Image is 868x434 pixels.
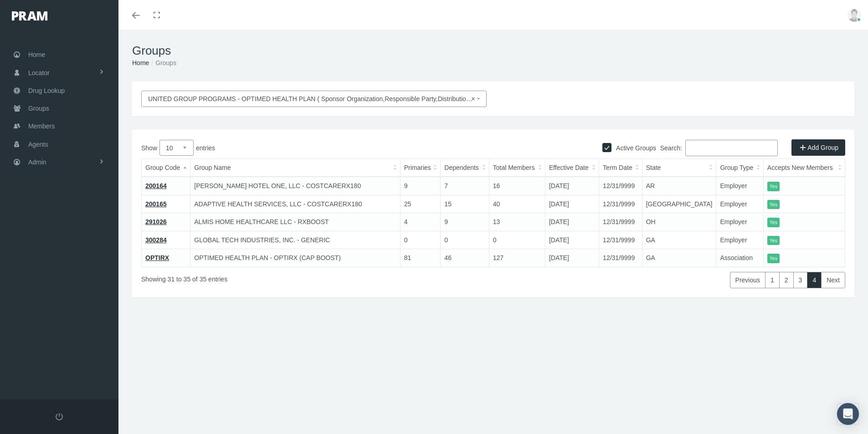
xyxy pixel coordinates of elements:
th: Group Code: activate to sort column descending [142,159,190,177]
span: Admin [28,153,46,171]
span: Home [28,46,45,63]
td: 15 [441,195,489,213]
th: Primaries: activate to sort column ascending [400,159,441,177]
td: Association [716,249,763,267]
td: Employer [716,195,763,213]
td: 12/31/9999 [599,177,642,195]
td: 81 [400,249,441,267]
td: ALMIS HOME HEALTHCARE LLC - RXBOOST [190,213,400,231]
td: 0 [489,231,545,249]
td: 46 [441,249,489,267]
td: [DATE] [545,213,599,231]
td: [DATE] [545,231,599,249]
td: 25 [400,195,441,213]
td: OH [642,213,716,231]
span: UNITED GROUP PROGRAMS - OPTIMED HEALTH PLAN ( Sponsor Organization,Responsible Party,Distribution... [148,94,474,104]
a: Previous [730,272,765,288]
img: user-placeholder.jpg [847,8,861,22]
th: Effective Date: activate to sort column ascending [545,159,599,177]
td: 0 [441,231,489,249]
td: GA [642,231,716,249]
span: UNITED GROUP PROGRAMS - OPTIMED HEALTH PLAN ( Sponsor Organization,Responsible Party,Distribution... [141,91,487,107]
itemstyle: Yes [767,236,780,245]
td: 7 [441,177,489,195]
td: 12/31/9999 [599,249,642,267]
th: Group Type: activate to sort column ascending [716,159,763,177]
a: Next [821,272,845,288]
itemstyle: Yes [767,200,780,209]
a: Home [132,59,149,66]
td: [PERSON_NAME] HOTEL ONE, LLC - COSTCARERX180 [190,177,400,195]
a: 291026 [145,218,167,225]
span: Agents [28,136,48,153]
td: 12/31/9999 [599,231,642,249]
td: 13 [489,213,545,231]
li: Groups [149,58,176,68]
td: [DATE] [545,249,599,267]
span: × [472,94,478,104]
span: Locator [28,64,50,82]
td: 9 [400,177,441,195]
td: Employer [716,177,763,195]
td: OPTIMED HEALTH PLAN - OPTIRX (CAP BOOST) [190,249,400,267]
label: Show entries [141,140,493,156]
td: Employer [716,213,763,231]
input: Search: [685,140,778,156]
a: 2 [779,272,794,288]
td: 0 [400,231,441,249]
div: Open Intercom Messenger [837,403,859,425]
td: [DATE] [545,195,599,213]
th: Dependents: activate to sort column ascending [441,159,489,177]
span: Drug Lookup [28,82,65,99]
a: 4 [807,272,822,288]
td: ADAPTIVE HEALTH SERVICES, LLC - COSTCARERX180 [190,195,400,213]
th: Group Name: activate to sort column ascending [190,159,400,177]
th: State: activate to sort column ascending [642,159,716,177]
a: 1 [765,272,780,288]
td: 40 [489,195,545,213]
select: Showentries [159,140,194,156]
td: 12/31/9999 [599,195,642,213]
td: 4 [400,213,441,231]
td: GLOBAL TECH INDUSTRIES, INC. - GENERIC [190,231,400,249]
itemstyle: Yes [767,182,780,191]
td: AR [642,177,716,195]
span: Members [28,117,55,135]
td: 12/31/9999 [599,213,642,231]
itemstyle: Yes [767,218,780,227]
td: GA [642,249,716,267]
td: [GEOGRAPHIC_DATA] [642,195,716,213]
th: Total Members: activate to sort column ascending [489,159,545,177]
a: 200164 [145,182,167,189]
label: Search: [660,140,778,156]
td: [DATE] [545,177,599,195]
th: Term Date: activate to sort column ascending [599,159,642,177]
td: Employer [716,231,763,249]
a: 200165 [145,200,167,208]
img: PRAM_20_x_78.png [12,11,47,20]
h1: Groups [132,44,854,58]
a: 300284 [145,236,167,244]
a: OPTIRX [145,254,169,261]
span: Groups [28,100,49,117]
a: Add Group [791,139,845,156]
label: Active Groups [611,143,656,153]
td: 16 [489,177,545,195]
td: 127 [489,249,545,267]
th: Accepts New Members: activate to sort column ascending [763,159,845,177]
td: 9 [441,213,489,231]
a: 3 [793,272,808,288]
itemstyle: Yes [767,254,780,263]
